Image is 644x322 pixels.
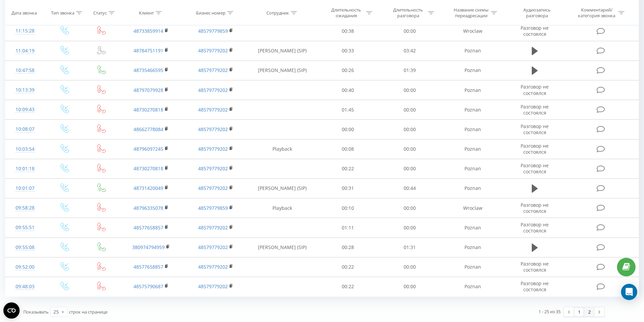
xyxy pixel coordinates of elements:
td: 00:00 [379,218,441,238]
div: 09:55:51 [12,221,38,234]
a: 48579779202 [198,185,228,191]
td: 03:42 [379,41,441,60]
td: 00:00 [379,277,441,296]
div: Длительность разговора [390,7,426,19]
td: 00:00 [379,159,441,178]
div: 09:58:28 [12,201,38,215]
td: 00:00 [379,120,441,139]
td: Poznan [440,139,505,159]
a: 48579779859 [198,205,228,211]
td: Wroclaw [440,21,505,41]
td: 00:00 [379,80,441,100]
a: 48579779202 [198,87,228,93]
a: 48579779202 [198,165,228,172]
div: Сотрудник [266,10,289,16]
span: Разговор не состоялся [521,162,549,175]
div: 09:55:08 [12,241,38,254]
td: 00:00 [379,21,441,41]
td: Poznan [440,100,505,120]
span: Разговор не состоялся [521,202,549,214]
td: [PERSON_NAME] (SIP) [248,41,317,60]
span: Разговор не состоялся [521,103,549,116]
div: 10:09:43 [12,103,38,116]
button: Open CMP widget [3,302,20,319]
td: Poznan [440,257,505,277]
a: 1 [574,307,584,317]
div: 10:47:58 [12,64,38,77]
a: 48579779202 [198,47,228,54]
a: 48733859914 [134,28,163,34]
td: 00:00 [379,139,441,159]
td: Wroclaw [440,198,505,218]
div: Название схемы переадресации [453,7,489,19]
div: 09:48:03 [12,280,38,293]
td: [PERSON_NAME] (SIP) [248,60,317,80]
td: Poznan [440,218,505,238]
td: 00:38 [317,21,379,41]
a: 48579779202 [198,224,228,231]
td: [PERSON_NAME] (SIP) [248,178,317,198]
div: 10:01:07 [12,182,38,195]
div: 10:08:07 [12,123,38,136]
td: 00:33 [317,41,379,60]
a: 48797079928 [134,87,163,93]
a: 48731420049 [134,185,163,191]
td: Poznan [440,159,505,178]
td: 00:08 [317,139,379,159]
a: 2 [584,307,594,317]
td: 00:28 [317,238,379,257]
div: 10:03:54 [12,143,38,156]
div: Open Intercom Messenger [621,284,637,300]
span: Разговор не состоялся [521,123,549,135]
a: 48579779202 [198,264,228,270]
div: Комментарий/категория звонка [577,7,617,19]
td: 00:44 [379,178,441,198]
td: 00:22 [317,159,379,178]
div: 10:13:39 [12,83,38,97]
div: 1 - 25 из 35 [539,308,560,315]
span: Разговор не состоялся [521,261,549,273]
td: Poznan [440,178,505,198]
a: 48784751191 [134,47,163,54]
td: [PERSON_NAME] (SIP) [248,238,317,257]
div: Клиент [139,10,154,16]
div: 10:01:18 [12,162,38,175]
a: 380974794959 [132,244,165,250]
td: 01:45 [317,100,379,120]
a: 48796097245 [134,146,163,152]
span: Показывать [23,309,49,315]
div: Статус [93,10,107,16]
span: Разговор не состоялся [521,25,549,37]
td: Playback [248,198,317,218]
span: Разговор не состоялся [521,280,549,293]
td: Poznan [440,120,505,139]
a: 48579779202 [198,244,228,250]
a: 48577658857 [134,224,163,231]
a: 48579779859 [198,28,228,34]
div: Дата звонка [11,10,37,16]
td: Poznan [440,277,505,296]
td: Poznan [440,60,505,80]
td: Playback [248,139,317,159]
span: Разговор не состоялся [521,83,549,96]
td: 00:22 [317,257,379,277]
div: 11:15:28 [12,24,38,38]
a: 48579779202 [198,146,228,152]
td: 00:10 [317,198,379,218]
td: 00:00 [379,198,441,218]
td: 01:11 [317,218,379,238]
div: Аудиозапись разговора [515,7,559,19]
td: 01:39 [379,60,441,80]
a: 48579779202 [198,106,228,113]
a: 48577658857 [134,264,163,270]
td: 00:22 [317,277,379,296]
td: Poznan [440,238,505,257]
td: 01:31 [379,238,441,257]
td: 00:00 [317,120,379,139]
span: строк на странице [69,309,108,315]
td: 00:00 [379,100,441,120]
a: 48579779202 [198,67,228,73]
td: 00:00 [379,257,441,277]
div: Тип звонка [51,10,74,16]
a: 48735466595 [134,67,163,73]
